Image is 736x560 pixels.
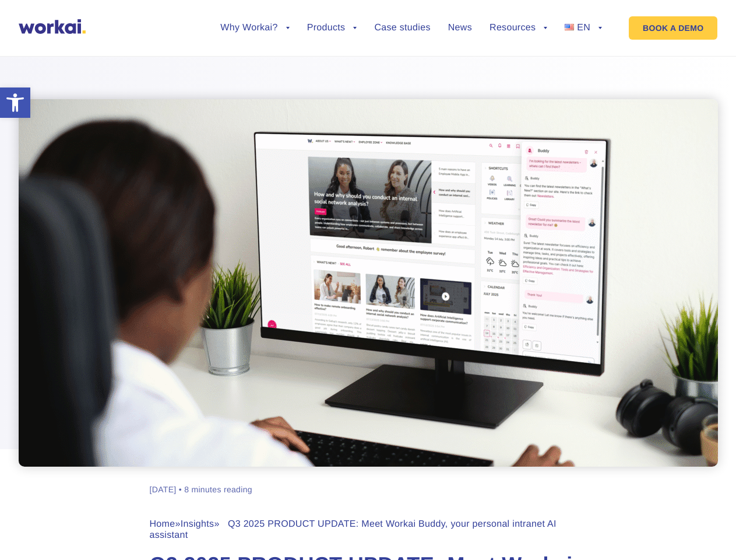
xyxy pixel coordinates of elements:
span: EN [577,23,590,33]
a: Home [150,519,175,529]
a: Resources [490,23,547,33]
a: Why Workai? [220,23,289,33]
img: intranet AI assistant [19,99,718,467]
a: Insights [181,519,214,529]
a: Products [307,23,357,33]
a: EN [565,23,602,33]
div: [DATE] • 8 minutes reading [150,484,252,495]
a: Case studies [374,23,430,33]
a: BOOK A DEMO [629,16,717,40]
div: » » Q3 2025 PRODUCT UPDATE: Meet Workai Buddy, your personal intranet AI assistant [150,519,587,541]
a: News [448,23,472,33]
